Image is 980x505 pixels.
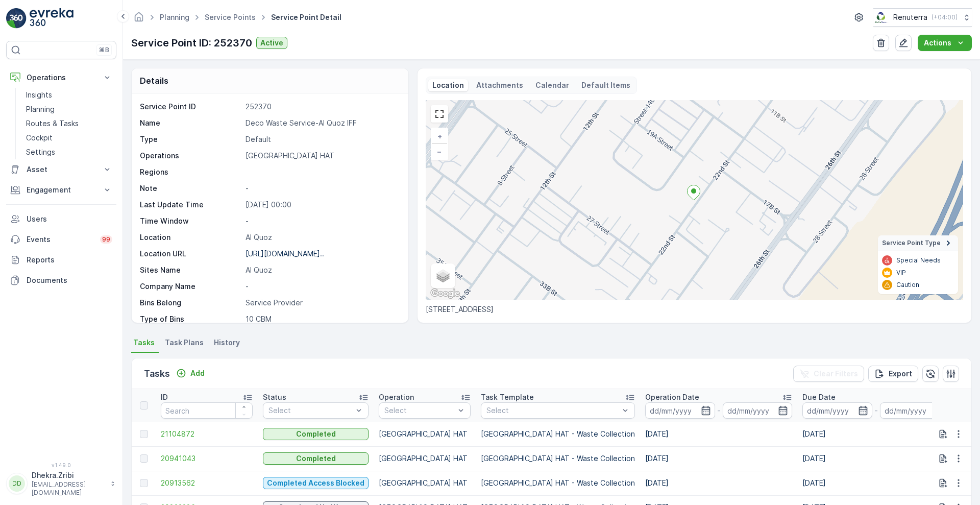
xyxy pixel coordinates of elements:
a: Layers [432,264,454,287]
a: Planning [22,102,116,116]
a: Zoom In [432,129,447,144]
a: Cockpit [22,131,116,145]
p: Active [260,38,283,48]
p: Asset [27,164,96,175]
img: Screenshot_2024-07-26_at_13.33.01.png [873,12,889,23]
td: [DATE] [797,446,954,471]
p: Attachments [476,80,523,90]
button: Asset [6,159,116,180]
p: Details [140,75,168,87]
button: Renuterra(+04:00) [873,8,972,27]
button: Completed Access Blocked [263,477,369,489]
p: Location [432,80,464,90]
p: Engagement [27,185,96,195]
a: Open this area in Google Maps (opens a new window) [428,287,462,300]
p: [STREET_ADDRESS] [426,304,963,315]
input: dd/mm/yyyy [802,402,872,419]
p: [EMAIL_ADDRESS][DOMAIN_NAME] [32,480,105,497]
p: 99 [102,235,110,244]
button: Completed [263,452,369,465]
input: dd/mm/yyyy [880,402,950,419]
span: − [437,147,442,156]
button: DDDhekra.Zribi[EMAIL_ADDRESS][DOMAIN_NAME] [6,470,116,497]
td: [DATE] [640,446,797,471]
button: Engagement [6,180,116,200]
p: 252370 [246,102,398,112]
p: ⌘B [99,46,109,54]
img: logo_light-DOdMpM7g.png [30,8,73,29]
button: Add [172,367,209,379]
p: Calendar [535,80,569,90]
p: Insights [26,90,52,100]
p: Planning [26,104,55,114]
span: Tasks [133,338,155,348]
p: Task Template [481,392,534,402]
p: Type of Bins [140,314,241,324]
a: Events99 [6,229,116,250]
a: Documents [6,270,116,291]
p: VIP [896,269,906,277]
td: [DATE] [797,422,954,446]
a: 20913562 [161,478,253,488]
span: 20941043 [161,453,253,464]
p: Company Name [140,281,241,292]
p: Operation Date [645,392,699,402]
button: Completed [263,428,369,440]
p: Bins Belong [140,298,241,308]
span: Service Point Type [882,239,941,247]
p: Renuterra [893,12,927,22]
div: Toggle Row Selected [140,454,148,463]
p: Events [27,234,94,245]
button: Clear Filters [793,366,864,382]
p: Operation [379,392,414,402]
input: dd/mm/yyyy [723,402,793,419]
a: Users [6,209,116,229]
p: Operations [140,151,241,161]
p: Clear Filters [814,369,858,379]
p: [GEOGRAPHIC_DATA] HAT [246,151,398,161]
img: Google [428,287,462,300]
p: Tasks [144,367,170,381]
p: - [717,404,721,417]
p: Completed [296,453,336,464]
span: + [437,132,442,140]
input: Search [161,402,253,419]
span: v 1.49.0 [6,462,116,468]
a: 21104872 [161,429,253,439]
p: Time Window [140,216,241,226]
p: Cockpit [26,133,53,143]
p: - [246,281,398,292]
td: [DATE] [797,471,954,495]
span: Service Point Detail [269,12,344,22]
td: [GEOGRAPHIC_DATA] HAT [374,422,476,446]
a: View Fullscreen [432,106,447,122]
input: dd/mm/yyyy [645,402,715,419]
p: Select [486,405,619,416]
p: Operations [27,73,96,83]
a: Insights [22,88,116,102]
td: [GEOGRAPHIC_DATA] HAT [374,471,476,495]
p: Note [140,183,241,194]
div: DD [9,475,25,492]
div: Toggle Row Selected [140,479,148,487]
p: Special Needs [896,256,941,264]
p: Default [246,134,398,145]
summary: Service Point Type [878,235,958,251]
button: Operations [6,67,116,88]
p: Location URL [140,249,241,259]
td: [DATE] [640,422,797,446]
p: - [246,183,398,194]
p: Select [268,405,353,416]
p: Last Update Time [140,200,241,210]
p: Users [27,214,112,224]
p: Due Date [802,392,836,402]
td: [GEOGRAPHIC_DATA] HAT [374,446,476,471]
p: [DATE] 00:00 [246,200,398,210]
p: Routes & Tasks [26,118,79,129]
td: [DATE] [640,471,797,495]
td: [GEOGRAPHIC_DATA] HAT - Waste Collection [476,422,640,446]
a: Planning [160,13,189,21]
p: Name [140,118,241,128]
